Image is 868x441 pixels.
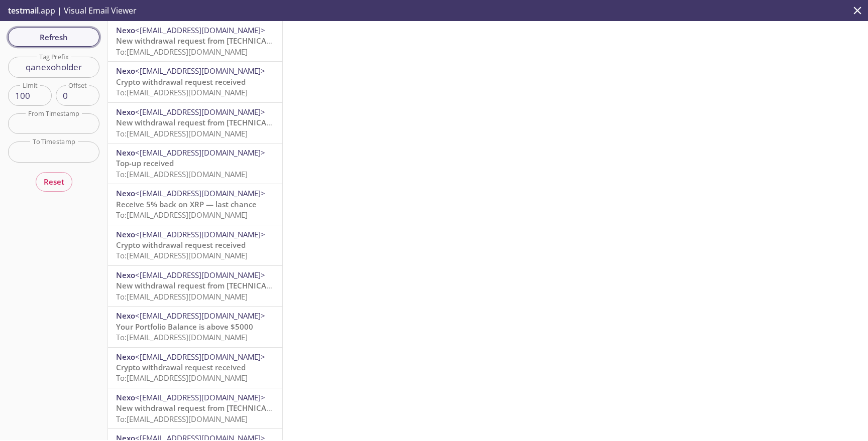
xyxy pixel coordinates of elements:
span: Receive 5% back on XRP — last chance [116,199,257,209]
span: testmail [8,5,39,16]
span: Nexo [116,148,135,158]
span: <[EMAIL_ADDRESS][DOMAIN_NAME]> [135,66,265,76]
span: New withdrawal request from [TECHNICAL_ID] - [DATE] 08:49:14 (CET) [116,117,367,127]
span: <[EMAIL_ADDRESS][DOMAIN_NAME]> [135,229,265,239]
span: <[EMAIL_ADDRESS][DOMAIN_NAME]> [135,392,265,402]
span: Nexo [116,25,135,35]
span: Your Portfolio Balance is above $5000 [116,322,253,332]
span: Nexo [116,107,135,117]
span: <[EMAIL_ADDRESS][DOMAIN_NAME]> [135,25,265,35]
span: Top-up received [116,158,174,168]
span: <[EMAIL_ADDRESS][DOMAIN_NAME]> [135,188,265,198]
span: New withdrawal request from [TECHNICAL_ID] - [DATE] 23:56:16 (CET) [116,403,367,413]
span: Crypto withdrawal request received [116,240,246,250]
div: Nexo<[EMAIL_ADDRESS][DOMAIN_NAME]>New withdrawal request from [TECHNICAL_ID] - [DATE] 09:03:48 (C... [108,21,282,61]
span: New withdrawal request from [TECHNICAL_ID] - [DATE] 15:40:53 (CET) [116,280,367,290]
div: Nexo<[EMAIL_ADDRESS][DOMAIN_NAME]>Your Portfolio Balance is above $5000To:[EMAIL_ADDRESS][DOMAIN_... [108,307,282,347]
div: Nexo<[EMAIL_ADDRESS][DOMAIN_NAME]>New withdrawal request from [TECHNICAL_ID] - [DATE] 15:40:53 (C... [108,266,282,306]
span: To: [EMAIL_ADDRESS][DOMAIN_NAME] [116,291,248,302]
span: To: [EMAIL_ADDRESS][DOMAIN_NAME] [116,128,248,138]
span: Nexo [116,311,135,321]
span: To: [EMAIL_ADDRESS][DOMAIN_NAME] [116,87,248,97]
button: Reset [36,172,72,191]
span: Nexo [116,352,135,362]
span: To: [EMAIL_ADDRESS][DOMAIN_NAME] [116,210,248,220]
span: Reset [44,175,64,188]
span: <[EMAIL_ADDRESS][DOMAIN_NAME]> [135,352,265,362]
span: <[EMAIL_ADDRESS][DOMAIN_NAME]> [135,311,265,321]
div: Nexo<[EMAIL_ADDRESS][DOMAIN_NAME]>New withdrawal request from [TECHNICAL_ID] - [DATE] 08:49:14 (C... [108,103,282,143]
div: Nexo<[EMAIL_ADDRESS][DOMAIN_NAME]>Crypto withdrawal request receivedTo:[EMAIL_ADDRESS][DOMAIN_NAME] [108,348,282,388]
span: To: [EMAIL_ADDRESS][DOMAIN_NAME] [116,169,248,179]
span: Nexo [116,229,135,239]
span: To: [EMAIL_ADDRESS][DOMAIN_NAME] [116,332,248,342]
span: <[EMAIL_ADDRESS][DOMAIN_NAME]> [135,107,265,117]
div: Nexo<[EMAIL_ADDRESS][DOMAIN_NAME]>Crypto withdrawal request receivedTo:[EMAIL_ADDRESS][DOMAIN_NAME] [108,225,282,265]
span: Nexo [116,270,135,280]
div: Nexo<[EMAIL_ADDRESS][DOMAIN_NAME]>New withdrawal request from [TECHNICAL_ID] - [DATE] 23:56:16 (C... [108,388,282,428]
div: Nexo<[EMAIL_ADDRESS][DOMAIN_NAME]>Receive 5% back on XRP — last chanceTo:[EMAIL_ADDRESS][DOMAIN_N... [108,184,282,224]
span: New withdrawal request from [TECHNICAL_ID] - [DATE] 09:03:48 (CET) [116,36,367,46]
span: Crypto withdrawal request received [116,77,246,87]
span: Refresh [16,31,91,44]
div: Nexo<[EMAIL_ADDRESS][DOMAIN_NAME]>Top-up receivedTo:[EMAIL_ADDRESS][DOMAIN_NAME] [108,143,282,184]
span: Nexo [116,66,135,76]
span: Crypto withdrawal request received [116,362,246,372]
span: To: [EMAIL_ADDRESS][DOMAIN_NAME] [116,373,248,383]
div: Nexo<[EMAIL_ADDRESS][DOMAIN_NAME]>Crypto withdrawal request receivedTo:[EMAIL_ADDRESS][DOMAIN_NAME] [108,62,282,102]
span: <[EMAIL_ADDRESS][DOMAIN_NAME]> [135,270,265,280]
span: <[EMAIL_ADDRESS][DOMAIN_NAME]> [135,148,265,158]
span: To: [EMAIL_ADDRESS][DOMAIN_NAME] [116,47,248,57]
button: Refresh [8,28,99,47]
span: To: [EMAIL_ADDRESS][DOMAIN_NAME] [116,414,248,424]
span: To: [EMAIL_ADDRESS][DOMAIN_NAME] [116,250,248,260]
span: Nexo [116,188,135,198]
span: Nexo [116,392,135,402]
